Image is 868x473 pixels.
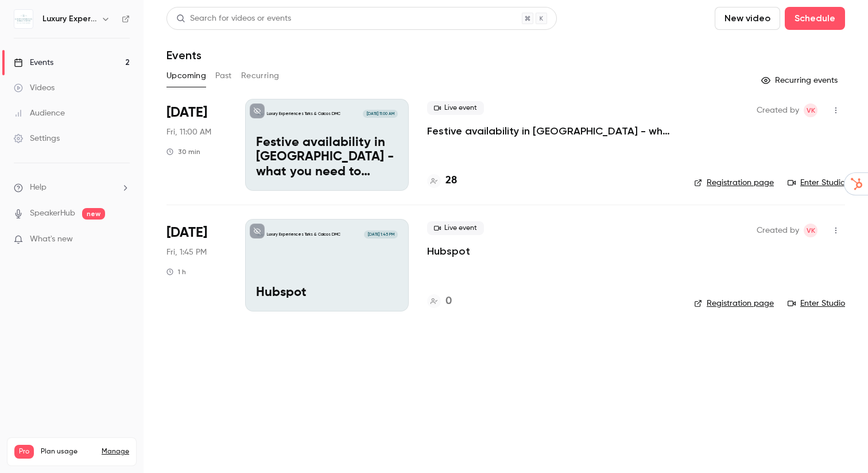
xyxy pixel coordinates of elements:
button: Schedule [785,7,845,30]
span: VK [807,103,815,117]
h1: Events [166,48,201,62]
div: Audience [14,107,65,119]
p: Hubspot [256,286,398,301]
span: Fri, 11:00 AM [166,126,211,138]
span: Val Kalliecharan [804,103,817,117]
a: Hubspot [427,244,470,258]
span: Fri, 1:45 PM [166,247,207,258]
span: [DATE] 1:45 PM [364,230,397,239]
span: Live event [427,221,484,235]
span: [DATE] [166,103,207,122]
img: Luxury Experiences Turks & Caicos DMC [14,10,33,28]
div: Sep 19 Fri, 12:00 PM (America/Grand Turk) [166,99,227,191]
div: Videos [14,82,55,94]
div: Sep 19 Fri, 2:45 PM (America/Toronto) [166,219,227,311]
a: 0 [427,294,452,309]
a: 28 [427,173,457,189]
div: Search for videos or events [176,13,291,25]
div: Settings [14,133,60,144]
a: Enter Studio [788,177,845,189]
span: [DATE] [166,224,207,242]
span: [DATE] 11:00 AM [363,110,397,118]
button: New video [715,7,780,30]
a: Festive availability in Turks & Caicos - what you need to know!Luxury Experiences Turks & Caicos ... [245,99,409,191]
a: Festive availability in [GEOGRAPHIC_DATA] - what you need to know! [427,124,676,138]
p: Festive availability in [GEOGRAPHIC_DATA] - what you need to know! [256,136,398,180]
span: Created by [757,103,799,117]
span: Pro [14,445,34,459]
iframe: Noticeable Trigger [116,234,130,245]
button: Past [215,67,232,85]
a: Registration page [694,298,774,309]
a: Manage [102,447,129,456]
span: Val Kalliecharan [804,224,817,237]
h4: 0 [445,294,452,309]
div: Events [14,57,53,68]
button: Upcoming [166,67,206,85]
p: Luxury Experiences Turks & Caicos DMC [267,232,340,237]
a: Registration page [694,177,774,189]
span: What's new [30,233,73,245]
h4: 28 [445,173,457,189]
button: Recurring [241,67,280,85]
a: SpeakerHub [30,207,75,220]
li: help-dropdown-opener [14,182,130,194]
a: Enter Studio [788,298,845,309]
span: new [82,208,105,220]
span: Live event [427,101,484,115]
span: Help [30,182,46,194]
p: Luxury Experiences Turks & Caicos DMC [267,111,340,117]
button: Recurring events [756,71,845,90]
a: Hubspot Luxury Experiences Turks & Caicos DMC[DATE] 1:45 PMHubspot [245,219,409,311]
div: 1 h [166,267,186,276]
h6: Luxury Experiences Turks & Caicos DMC [42,13,96,25]
div: 30 min [166,147,200,156]
span: Created by [757,224,799,237]
span: Plan usage [41,447,95,456]
span: VK [807,224,815,237]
